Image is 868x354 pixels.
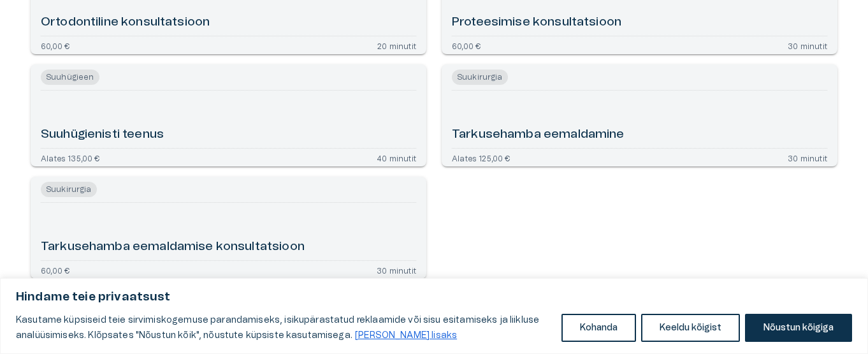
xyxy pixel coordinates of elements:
[41,70,99,85] span: Suuhügieen
[41,41,69,49] p: 60,00 €
[16,290,852,305] p: Hindame teie privaatsust
[561,314,636,342] button: Kohanda
[65,10,84,20] span: Help
[745,314,852,342] button: Nõustun kõigiga
[41,154,100,161] p: Alates 135,00 €
[41,182,97,197] span: Suukirurgia
[377,154,416,161] p: 40 minutit
[31,64,426,166] a: Navigate to Suuhügienisti teenus
[641,314,740,342] button: Keeldu kõigist
[377,266,416,274] p: 30 minutit
[452,70,508,85] span: Suukirurgia
[31,177,426,279] a: Navigate to Tarkusehamba eemaldamise konsultatsioon
[41,126,164,144] h6: Suuhügienisti teenus
[41,239,305,256] h6: Tarkusehamba eemaldamise konsultatsioon
[452,154,510,161] p: Alates 125,00 €
[452,126,625,144] h6: Tarkusehamba eemaldamine
[41,266,69,274] p: 60,00 €
[452,41,481,49] p: 60,00 €
[354,330,458,341] a: Loe lisaks
[788,154,827,161] p: 30 minutit
[452,14,621,31] h6: Proteesimise konsultatsioon
[41,14,210,31] h6: Ortodontiline konsultatsioon
[788,41,827,49] p: 30 minutit
[377,41,416,49] p: 20 minutit
[442,64,837,166] a: Navigate to Tarkusehamba eemaldamine
[16,313,552,343] p: Kasutame küpsiseid teie sirvimiskogemuse parandamiseks, isikupärastatud reklaamide või sisu esita...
